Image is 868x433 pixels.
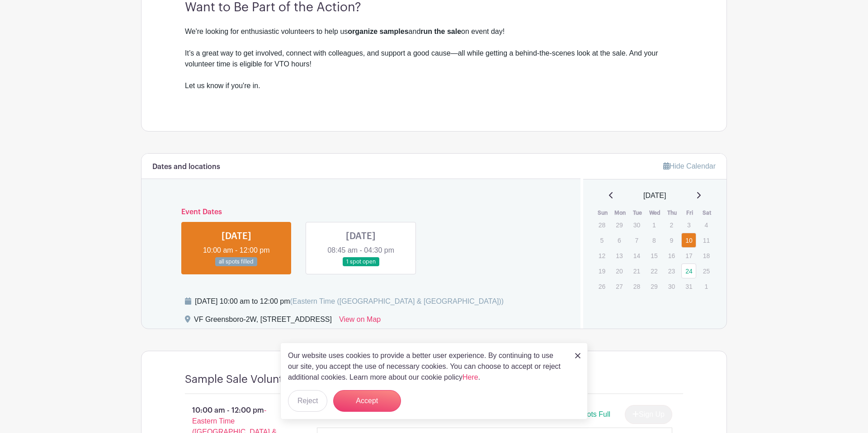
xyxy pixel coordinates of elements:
p: 30 [664,279,679,293]
strong: organize samples [348,28,408,35]
a: Hide Calendar [663,162,716,170]
p: 5 [594,233,609,247]
th: Mon [611,208,629,217]
button: Reject [288,390,327,412]
p: 2 [664,218,679,232]
p: 6 [612,233,627,247]
p: 29 [612,218,627,232]
th: Tue [629,208,646,217]
p: 3 [681,218,696,232]
span: Spots Full [578,410,610,418]
p: 11 [699,233,714,247]
a: Here [462,373,478,381]
p: 23 [664,264,679,278]
div: [DATE] 10:00 am to 12:00 pm [195,296,504,307]
p: 27 [612,279,627,293]
p: 22 [646,264,661,278]
p: Our website uses cookies to provide a better user experience. By continuing to use our site, you ... [288,350,566,383]
img: close_button-5f87c8562297e5c2d7936805f587ecaba9071eb48480494691a3f1689db116b3.svg [575,353,580,358]
p: 15 [646,249,661,263]
a: 24 [681,264,696,278]
th: Thu [664,208,681,217]
p: 17 [681,249,696,263]
button: Accept [333,390,401,412]
p: 12 [594,249,609,263]
th: Sun [594,208,612,217]
p: 8 [646,233,661,247]
a: View on Map [339,314,381,329]
p: 18 [699,249,714,263]
h4: Sample Sale Volunteering [185,373,316,386]
h6: Event Dates [174,208,548,216]
p: 1 [646,218,661,232]
p: 25 [699,264,714,278]
p: 4 [699,218,714,232]
p: 7 [629,233,644,247]
p: 14 [629,249,644,263]
p: 1 [699,279,714,293]
p: 30 [629,218,644,232]
th: Wed [646,208,664,217]
p: 29 [646,279,661,293]
p: 13 [612,249,627,263]
span: [DATE] [643,190,666,201]
p: 19 [594,264,609,278]
div: Let us know if you're in. [185,80,683,102]
p: 21 [629,264,644,278]
strong: run the sale [420,28,461,35]
div: VF Greensboro-2W, [STREET_ADDRESS] [194,314,332,329]
p: 16 [664,249,679,263]
a: 10 [681,233,696,248]
th: Fri [681,208,698,217]
p: 28 [594,218,609,232]
p: 9 [664,233,679,247]
h6: Dates and locations [152,163,220,171]
div: We're looking for enthusiastic volunteers to help us and on event day! It’s a great way to get in... [185,26,683,80]
p: 28 [629,279,644,293]
p: 31 [681,279,696,293]
span: (Eastern Time ([GEOGRAPHIC_DATA] & [GEOGRAPHIC_DATA])) [290,297,504,305]
p: 26 [594,279,609,293]
p: 20 [612,264,627,278]
th: Sat [698,208,716,217]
